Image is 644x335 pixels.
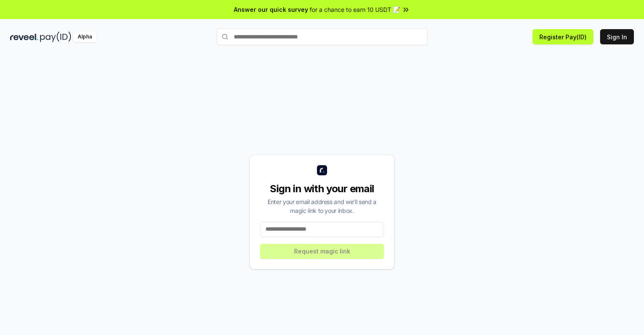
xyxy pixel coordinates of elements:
div: Sign in with your email [260,182,384,196]
div: Enter your email address and we’ll send a magic link to your inbox. [260,197,384,215]
div: Alpha [73,32,97,42]
img: logo_small [317,165,327,175]
button: Sign In [600,29,634,44]
button: Register Pay(ID) [533,29,593,44]
span: for a chance to earn 10 USDT 📝 [310,5,400,14]
img: reveel_dark [10,32,38,42]
span: Answer our quick survey [234,5,308,14]
img: pay_id [40,32,71,42]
